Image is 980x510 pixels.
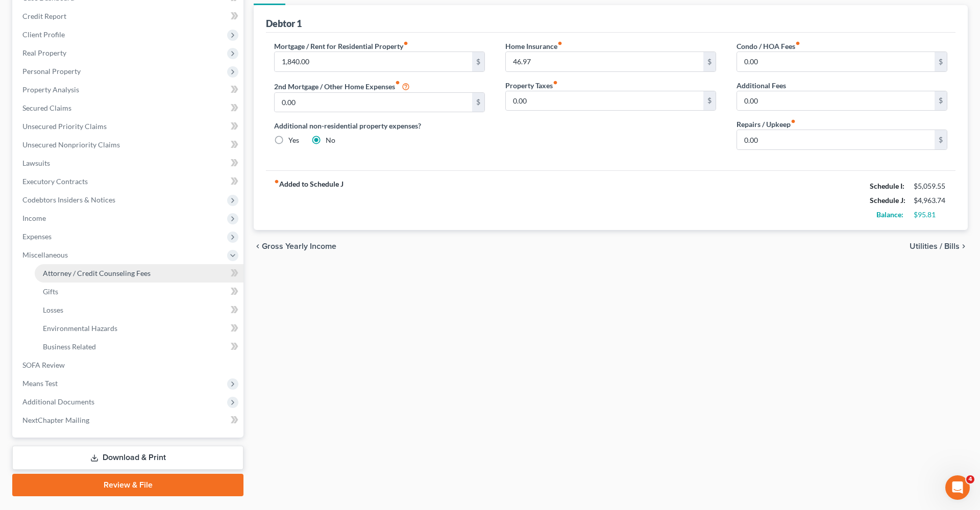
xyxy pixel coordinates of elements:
[266,17,302,30] div: Debtor 1
[22,379,58,388] span: Means Test
[22,159,50,167] span: Lawsuits
[505,41,562,52] label: Home Insurance
[22,397,94,406] span: Additional Documents
[254,242,262,250] i: chevron_left
[43,342,96,351] span: Business Related
[22,85,79,94] span: Property Analysis
[12,474,243,496] a: Review & File
[876,210,903,219] strong: Balance:
[22,195,115,204] span: Codebtors Insiders & Notices
[43,324,117,333] span: Environmental Hazards
[914,181,947,191] div: $5,059.55
[22,30,65,39] span: Client Profile
[553,80,558,85] i: fiber_manual_record
[935,130,947,149] div: $
[737,80,786,91] label: Additional Fees
[22,214,46,222] span: Income
[870,182,904,190] strong: Schedule I:
[274,179,344,222] strong: Added to Schedule J
[262,242,336,250] span: Gross Yearly Income
[254,242,336,250] button: chevron_left Gross Yearly Income
[35,264,243,283] a: Attorney / Credit Counseling Fees
[275,52,472,71] input: --
[737,41,800,52] label: Condo / HOA Fees
[43,305,63,314] span: Losses
[288,135,299,145] label: Yes
[12,446,243,470] a: Download & Print
[14,117,243,136] a: Unsecured Priority Claims
[703,91,716,111] div: $
[14,99,243,117] a: Secured Claims
[14,411,243,429] a: NextChapter Mailing
[506,52,703,71] input: --
[14,81,243,99] a: Property Analysis
[274,41,408,52] label: Mortgage / Rent for Residential Property
[22,48,66,57] span: Real Property
[935,91,947,111] div: $
[43,287,58,296] span: Gifts
[14,136,243,154] a: Unsecured Nonpriority Claims
[395,80,400,85] i: fiber_manual_record
[966,475,974,483] span: 4
[14,356,243,374] a: SOFA Review
[795,41,800,46] i: fiber_manual_record
[506,91,703,111] input: --
[960,242,968,250] i: chevron_right
[703,52,716,71] div: $
[275,93,472,112] input: --
[326,135,335,145] label: No
[22,122,107,131] span: Unsecured Priority Claims
[274,179,279,184] i: fiber_manual_record
[14,7,243,25] a: Credit Report
[737,52,935,71] input: --
[910,242,960,250] span: Utilities / Bills
[35,301,243,319] a: Losses
[22,416,89,424] span: NextChapter Mailing
[472,93,484,112] div: $
[791,119,796,124] i: fiber_manual_record
[472,52,484,71] div: $
[22,12,66,20] span: Credit Report
[35,283,243,301] a: Gifts
[22,361,65,369] span: SOFA Review
[274,120,485,131] label: Additional non-residential property expenses?
[403,41,408,46] i: fiber_manual_record
[22,140,120,149] span: Unsecured Nonpriority Claims
[22,250,68,259] span: Miscellaneous
[737,91,935,111] input: --
[914,210,947,220] div: $95.81
[557,41,562,46] i: fiber_manual_record
[14,172,243,191] a: Executory Contracts
[22,104,71,112] span: Secured Claims
[945,475,970,500] iframe: Intercom live chat
[14,154,243,172] a: Lawsuits
[22,67,81,75] span: Personal Property
[274,80,410,92] label: 2nd Mortgage / Other Home Expenses
[22,177,88,186] span: Executory Contracts
[914,195,947,206] div: $4,963.74
[22,232,52,241] span: Expenses
[870,196,905,205] strong: Schedule J:
[35,338,243,356] a: Business Related
[737,130,935,149] input: --
[43,269,151,277] span: Attorney / Credit Counseling Fees
[935,52,947,71] div: $
[35,319,243,338] a: Environmental Hazards
[910,242,968,250] button: Utilities / Bills chevron_right
[737,119,796,130] label: Repairs / Upkeep
[505,80,558,91] label: Property Taxes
